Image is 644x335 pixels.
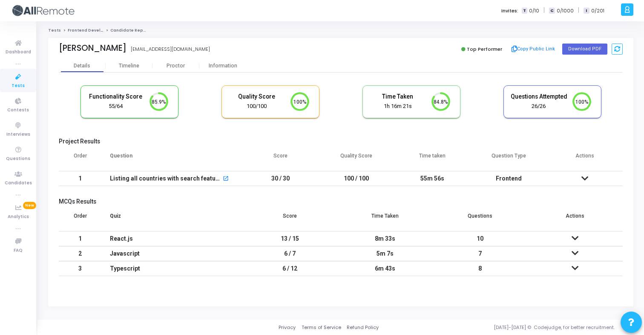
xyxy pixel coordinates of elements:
span: New [23,202,36,209]
span: Analytics [8,213,29,221]
span: Candidate Report [110,28,149,33]
th: Order [59,147,101,171]
span: Dashboard [6,49,31,56]
div: [DATE]-[DATE] © Codejudge, for better recruitment. [379,324,633,331]
div: 8m 33s [346,232,424,246]
div: Listing all countries with search feature [110,172,221,186]
label: Invites: [501,7,518,15]
th: Order [59,207,101,231]
a: Terms of Service [302,324,341,331]
span: Questions [6,155,30,163]
a: Refund Policy [347,324,379,331]
td: 10 [433,231,528,246]
div: Proctor [152,63,199,69]
th: Actions [546,147,623,171]
span: Top Performer [467,46,502,52]
td: 1 [59,171,101,186]
td: 55m 56s [394,171,471,186]
th: Quality Score [319,147,395,171]
td: 2 [59,246,101,261]
div: Typescript [110,262,234,276]
div: Information [199,63,246,69]
td: Frontend [471,171,547,186]
h5: Quality Score [228,93,285,100]
td: 6 / 12 [242,261,337,276]
span: 0/10 [529,7,539,15]
td: 3 [59,261,101,276]
h5: Questions Attempted [510,93,567,100]
nav: breadcrumb [48,28,633,33]
img: logo [11,2,75,19]
div: 1h 16m 21s [369,102,426,111]
div: 5m 7s [346,247,424,261]
div: React.js [110,232,234,246]
div: Javascript [110,247,234,261]
span: 0/1000 [557,7,574,15]
h5: Functionality Score [87,93,144,100]
h5: MCQs Results [59,198,623,205]
span: | [578,6,579,15]
span: Contests [7,107,29,114]
mat-icon: open_in_new [223,176,229,182]
span: Candidates [5,180,32,187]
a: Tests [48,28,61,33]
div: Details [74,63,90,69]
th: Score [242,207,337,231]
a: Privacy [279,324,296,331]
span: | [543,6,545,15]
th: Score [242,147,319,171]
td: 8 [433,261,528,276]
span: FAQ [14,247,23,254]
td: 1 [59,231,101,246]
span: C [549,8,555,14]
th: Quiz [101,207,242,231]
button: Copy Public Link [509,43,558,55]
span: T [522,8,527,14]
div: 6m 43s [346,262,424,276]
span: Interviews [6,131,30,138]
div: Timeline [119,63,139,69]
div: 55/64 [87,102,144,111]
span: 0/201 [591,7,604,15]
span: I [584,8,589,14]
th: Time Taken [337,207,432,231]
div: 100/100 [228,102,285,111]
th: Question [101,147,242,171]
div: 26/26 [510,102,567,111]
th: Question Type [471,147,547,171]
button: Download PDF [562,44,607,55]
h5: Project Results [59,138,623,145]
td: 100 / 100 [319,171,395,186]
th: Questions [433,207,528,231]
a: Frontend Developer (L4) [68,28,120,33]
td: 13 / 15 [242,231,337,246]
div: [PERSON_NAME] [59,43,126,53]
th: Time taken [394,147,471,171]
span: Tests [11,82,25,90]
th: Actions [528,207,623,231]
td: 6 / 7 [242,246,337,261]
td: 7 [433,246,528,261]
div: [EMAIL_ADDRESS][DOMAIN_NAME] [131,46,210,53]
td: 30 / 30 [242,171,319,186]
h5: Time Taken [369,93,426,100]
